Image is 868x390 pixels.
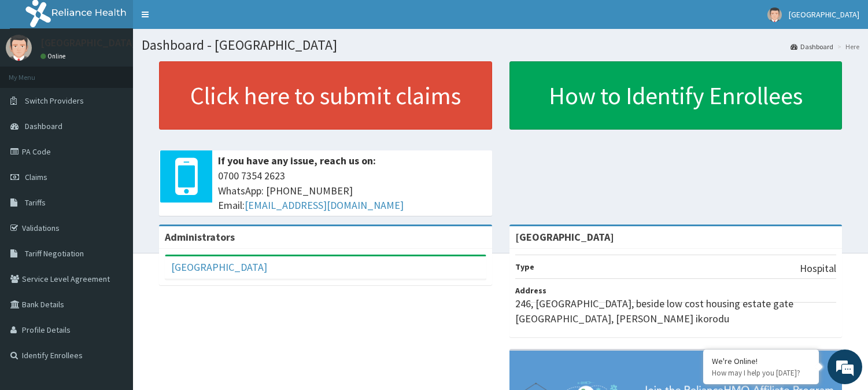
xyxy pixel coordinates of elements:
span: 0700 7354 2623 WhatsApp: [PHONE_NUMBER] Email: [218,168,486,213]
h1: Dashboard - [GEOGRAPHIC_DATA] [142,38,859,53]
a: [GEOGRAPHIC_DATA] [171,260,267,274]
a: Online [40,52,68,60]
a: How to Identify Enrollees [509,61,843,130]
p: Hospital [800,261,836,276]
b: Administrators [165,230,235,244]
a: Click here to submit claims [159,61,492,130]
a: [EMAIL_ADDRESS][DOMAIN_NAME] [245,198,404,212]
b: If you have any issue, reach us on: [218,154,376,167]
span: Switch Providers [25,95,84,106]
span: [GEOGRAPHIC_DATA] [789,9,859,20]
img: User Image [6,35,32,61]
p: [GEOGRAPHIC_DATA] [40,38,136,48]
b: Address [515,285,546,296]
img: User Image [767,8,782,22]
div: We're Online! [712,356,810,366]
span: Claims [25,172,47,182]
li: Here [834,42,859,51]
b: Type [515,262,534,272]
strong: [GEOGRAPHIC_DATA] [515,230,614,244]
p: How may I help you today? [712,368,810,378]
span: Tariffs [25,197,46,208]
p: 246, [GEOGRAPHIC_DATA], beside low cost housing estate gate [GEOGRAPHIC_DATA], [PERSON_NAME] ikorodu [515,296,837,326]
span: Dashboard [25,121,62,131]
a: Dashboard [791,42,833,51]
span: Tariff Negotiation [25,248,84,259]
